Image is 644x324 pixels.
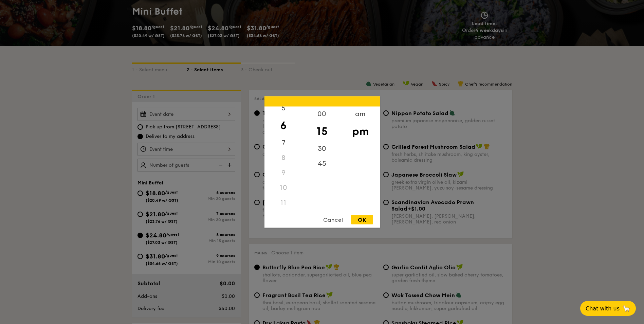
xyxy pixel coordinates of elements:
[303,141,341,156] div: 30
[351,215,373,224] div: OK
[264,165,303,180] div: 9
[264,116,303,136] div: 6
[586,305,620,312] span: Chat with us
[580,301,636,316] button: Chat with us🦙
[264,180,303,195] div: 10
[316,215,350,224] div: Cancel
[341,122,380,141] div: pm
[303,107,341,122] div: 00
[303,122,341,141] div: 15
[264,136,303,150] div: 7
[264,195,303,210] div: 11
[303,156,341,171] div: 45
[341,107,380,122] div: am
[622,305,630,312] span: 🦙
[264,101,303,116] div: 5
[264,150,303,165] div: 8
